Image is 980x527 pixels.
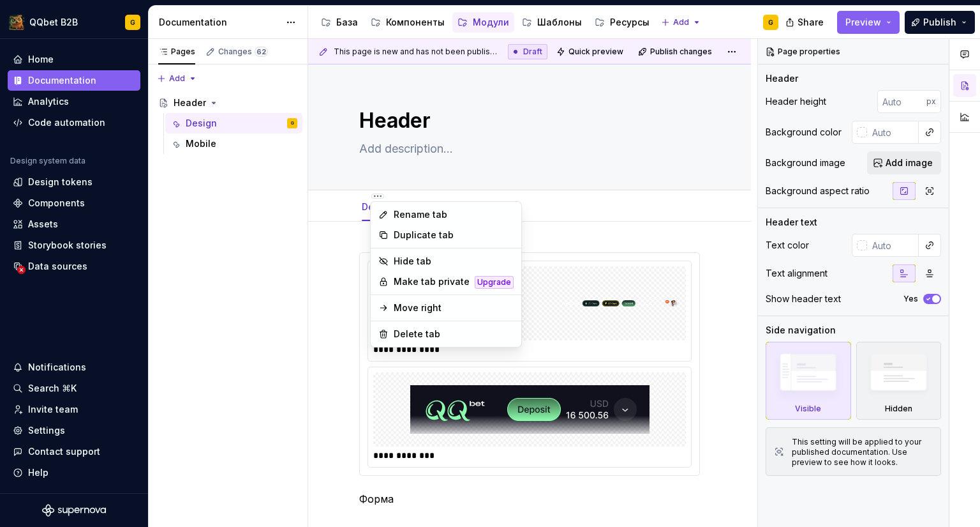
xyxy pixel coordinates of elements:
[394,328,514,340] div: Delete tab
[475,276,514,289] div: Upgrade
[394,275,470,288] div: Make tab private
[394,229,514,241] div: Duplicate tab
[394,302,514,314] div: Move right
[394,208,514,221] div: Rename tab
[394,255,514,268] div: Hide tab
